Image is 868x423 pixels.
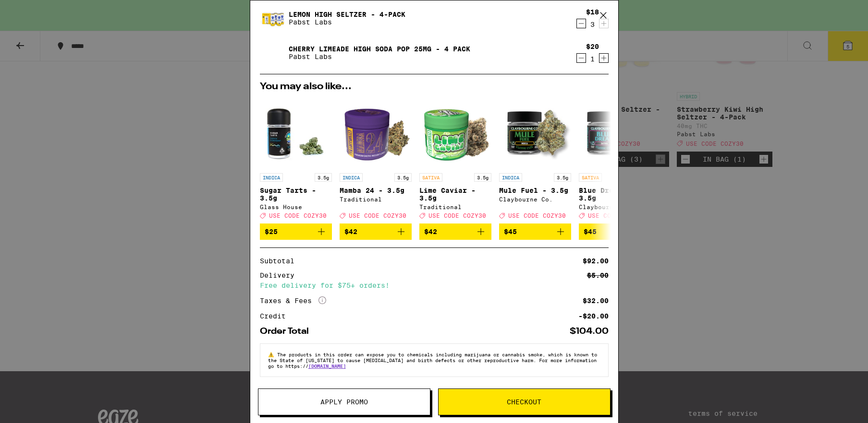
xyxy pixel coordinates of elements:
p: SATIVA [579,173,602,182]
span: The products in this order can expose you to chemicals including marijuana or cannabis smoke, whi... [268,352,597,369]
p: INDICA [499,173,522,182]
div: -$20.00 [578,313,609,319]
div: Free delivery for $75+ orders! [260,282,609,289]
p: Lime Caviar - 3.5g [419,187,491,202]
a: Cherry Limeade High Soda Pop 25mg - 4 Pack [289,45,470,53]
span: $42 [424,228,437,235]
div: Delivery [260,272,301,279]
span: ⚠️ [268,352,277,357]
a: [DOMAIN_NAME] [308,363,346,369]
img: Traditional - Lime Caviar - 3.5g [419,96,491,168]
img: Claybourne Co. - Blue Dream - 3.5g [579,96,651,168]
p: 3.5g [554,173,571,182]
h2: You may also like... [260,82,609,92]
p: SATIVA [419,173,442,182]
button: Add to bag [419,223,491,240]
button: Decrement [576,19,586,28]
button: Add to bag [579,223,651,240]
img: Traditional - Mamba 24 - 3.5g [340,96,412,168]
p: Blue Dream - 3.5g [579,187,651,202]
p: Mamba 24 - 3.5g [340,187,412,194]
p: 3.5g [394,173,412,182]
div: Taxes & Fees [260,296,326,305]
div: Traditional [419,204,491,210]
div: Claybourne Co. [499,196,571,202]
button: Checkout [438,388,611,415]
span: Checkout [507,399,541,405]
img: Glass House - Sugar Tarts - 3.5g [260,96,332,168]
div: $92.00 [583,258,609,264]
div: Order Total [260,327,316,336]
a: Open page for Sugar Tarts - 3.5g from Glass House [260,96,332,223]
span: $25 [265,228,278,235]
span: USE CODE COZY30 [428,212,486,219]
p: 3.5g [315,173,332,182]
div: Traditional [340,196,412,202]
span: Hi. Need any help? [6,7,69,14]
a: Open page for Mule Fuel - 3.5g from Claybourne Co. [499,96,571,223]
a: Open page for Lime Caviar - 3.5g from Traditional [419,96,491,223]
img: Lemon High Seltzer - 4-Pack [260,5,287,32]
div: Claybourne Co. [579,204,651,210]
div: 1 [586,55,599,63]
button: Decrement [576,53,586,63]
span: USE CODE COZY30 [349,212,406,219]
p: Sugar Tarts - 3.5g [260,187,332,202]
div: 3 [586,21,599,28]
span: USE CODE COZY30 [508,212,566,219]
span: $42 [344,228,357,235]
button: Add to bag [260,223,332,240]
p: Mule Fuel - 3.5g [499,187,571,194]
p: Pabst Labs [289,18,405,26]
div: $32.00 [583,297,609,304]
p: INDICA [340,173,363,182]
div: Glass House [260,204,332,210]
span: USE CODE COZY30 [588,212,646,219]
p: 3.5g [474,173,491,182]
div: Subtotal [260,258,301,264]
div: $20 [586,43,599,50]
a: Open page for Blue Dream - 3.5g from Claybourne Co. [579,96,651,223]
div: $5.00 [587,272,609,279]
div: $104.00 [570,327,609,336]
button: Increment [599,53,609,63]
div: Credit [260,313,293,319]
div: $18 [586,8,599,16]
a: Lemon High Seltzer - 4-Pack [289,11,405,18]
button: Apply Promo [258,388,430,415]
button: Add to bag [340,223,412,240]
span: USE CODE COZY30 [269,212,327,219]
img: Cherry Limeade High Soda Pop 25mg - 4 Pack [260,39,287,66]
button: Add to bag [499,223,571,240]
span: Apply Promo [320,399,368,405]
p: Pabst Labs [289,53,470,60]
img: Claybourne Co. - Mule Fuel - 3.5g [499,96,571,168]
span: $45 [584,228,597,235]
span: $45 [504,228,517,235]
a: Open page for Mamba 24 - 3.5g from Traditional [340,96,412,223]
